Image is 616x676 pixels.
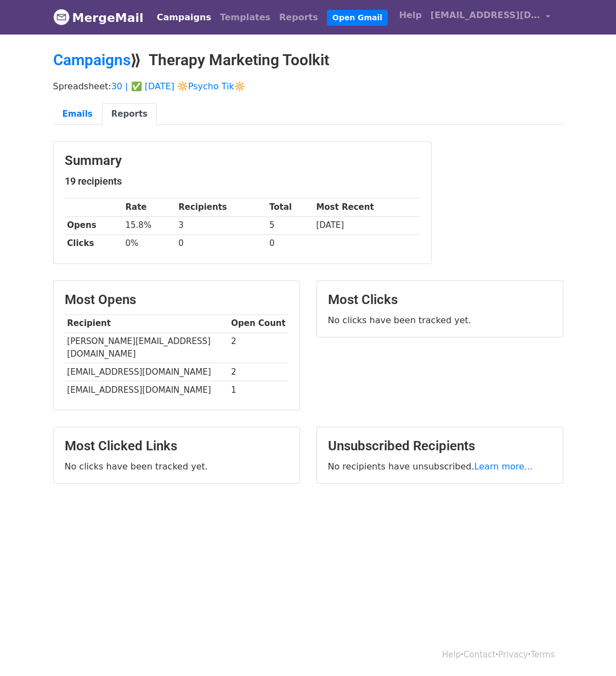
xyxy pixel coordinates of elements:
p: No recipients have unsubscribed. [328,461,552,472]
h3: Most Opens [65,292,289,308]
h3: Summary [65,153,420,169]
a: Templates [216,7,275,28]
td: 2 [229,333,289,363]
td: [PERSON_NAME][EMAIL_ADDRESS][DOMAIN_NAME] [65,333,229,363]
a: Campaigns [152,7,216,28]
th: Open Count [229,314,289,333]
td: 0% [123,234,176,253]
span: [EMAIL_ADDRESS][DOMAIN_NAME] [431,9,540,22]
a: [EMAIL_ADDRESS][DOMAIN_NAME] [426,4,555,30]
th: Recipients [176,198,267,216]
th: Total [267,198,313,216]
a: Reports [275,7,323,28]
th: Recipient [65,314,229,333]
th: Opens [65,216,123,234]
td: 0 [176,234,267,253]
td: 3 [176,216,267,234]
a: Reports [102,103,157,125]
td: 2 [229,363,289,381]
h3: Most Clicks [328,292,552,308]
th: Rate [123,198,176,216]
a: Learn more... [474,461,533,472]
a: Terms [530,650,555,660]
td: 5 [267,216,313,234]
a: Help [395,4,426,26]
h3: Most Clicked Links [65,438,289,454]
p: Spreadsheet: [53,81,563,92]
a: Emails [53,103,102,125]
a: Privacy [498,650,528,660]
td: 0 [267,234,313,253]
p: No clicks have been tracked yet. [328,314,552,326]
a: Open Gmail [327,10,388,26]
p: No clicks have been tracked yet. [65,461,289,472]
iframe: Chat Widget [561,623,616,676]
td: [DATE] [314,216,420,234]
th: Most Recent [314,198,420,216]
a: Campaigns [53,51,131,69]
img: MergeMail logo [53,9,70,25]
td: [EMAIL_ADDRESS][DOMAIN_NAME] [65,363,229,381]
td: [EMAIL_ADDRESS][DOMAIN_NAME] [65,381,229,399]
h2: ⟫ Therapy Marketing Toolkit [53,51,563,70]
td: 15.8% [123,216,176,234]
th: Clicks [65,234,123,253]
a: Contact [464,650,495,660]
h3: Unsubscribed Recipients [328,438,552,454]
a: Help [442,650,461,660]
a: 30 | ✅ [DATE] 🔆Psycho Tik🔆 [111,81,245,91]
a: MergeMail [53,6,144,29]
h5: 19 recipients [65,175,420,187]
td: 1 [229,381,289,399]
